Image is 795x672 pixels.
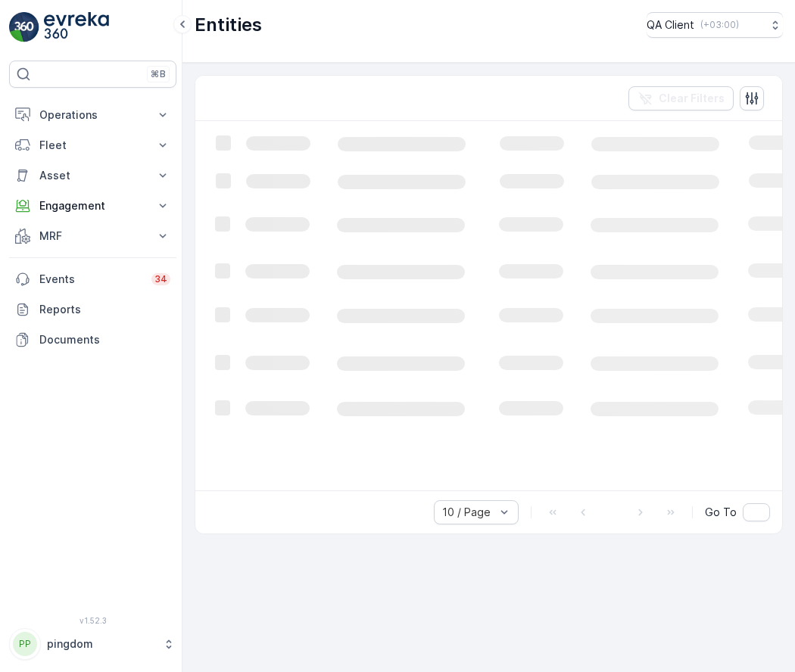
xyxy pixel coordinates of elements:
button: Asset [9,160,176,191]
p: Events [39,272,142,287]
p: Fleet [39,138,146,153]
img: logo_light-DOdMpM7g.png [44,12,109,42]
button: MRF [9,221,176,251]
p: MRF [39,229,146,244]
p: QA Client [647,17,694,33]
button: Operations [9,100,176,130]
p: Engagement [39,198,146,213]
p: ⌘B [151,68,166,80]
a: Documents [9,325,176,355]
button: PPpingdom [9,628,176,660]
button: Engagement [9,191,176,221]
p: 34 [154,273,167,285]
button: QA Client(+03:00) [647,12,783,38]
a: Events34 [9,264,176,294]
p: ( +03:00 ) [700,19,739,31]
p: pingdom [47,636,155,652]
p: Asset [39,168,146,183]
button: Fleet [9,130,176,160]
span: Go To [705,505,737,520]
p: Reports [39,302,170,317]
p: Operations [39,107,146,123]
div: PP [13,632,37,656]
span: v 1.52.3 [9,616,176,625]
button: Clear Filters [628,86,734,110]
p: Clear Filters [659,91,725,106]
p: Documents [39,332,170,347]
a: Reports [9,294,176,325]
p: Entities [195,13,262,37]
img: logo [9,12,39,42]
